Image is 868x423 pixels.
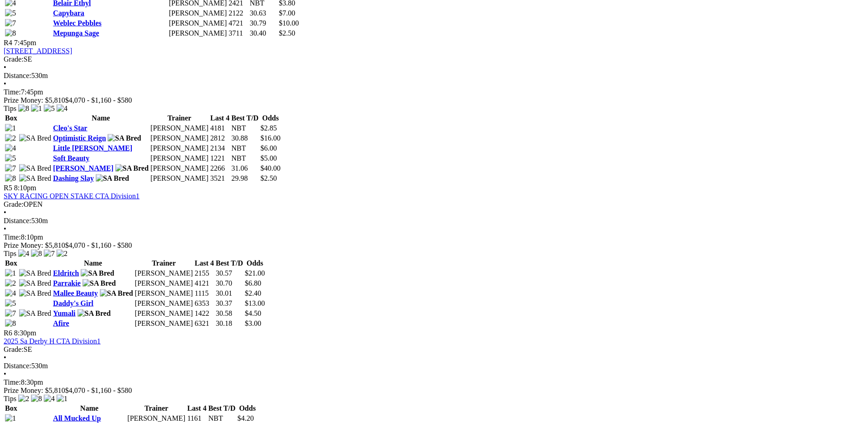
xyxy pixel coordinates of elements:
[5,404,17,412] span: Box
[108,134,141,142] img: SA Bred
[83,279,116,287] img: SA Bred
[44,104,55,113] img: 5
[53,269,79,277] a: Eldritch
[279,19,299,27] span: $10.00
[228,29,248,38] td: 3711
[4,184,12,192] span: R5
[249,29,278,38] td: 30.40
[4,96,864,104] div: Prize Money: $5,810
[249,9,278,18] td: 30.63
[150,174,209,183] td: [PERSON_NAME]
[53,124,87,132] a: Cleo's Star
[168,29,227,38] td: [PERSON_NAME]
[14,329,36,337] span: 8:30pm
[31,250,42,258] img: 8
[4,395,16,402] span: Tips
[245,319,261,327] span: $3.00
[14,39,36,47] span: 7:45pm
[52,404,126,413] th: Name
[4,63,6,71] span: •
[57,250,68,258] img: 2
[135,259,193,268] th: Trainer
[279,29,295,37] span: $2.50
[127,404,186,413] th: Trainer
[18,395,29,403] img: 2
[228,19,248,28] td: 4721
[4,72,31,79] span: Distance:
[260,174,277,182] span: $2.50
[4,345,864,354] div: SE
[194,259,214,268] th: Last 4
[4,225,6,233] span: •
[237,404,258,413] th: Odds
[231,134,259,143] td: 30.88
[4,345,24,353] span: Grade:
[245,309,261,317] span: $4.50
[4,354,6,361] span: •
[53,309,75,317] a: Yumali
[19,134,52,142] img: SA Bred
[52,259,133,268] th: Name
[4,378,21,386] span: Time:
[78,309,111,318] img: SA Bred
[4,233,864,241] div: 8:10pm
[150,124,209,133] td: [PERSON_NAME]
[5,114,17,122] span: Box
[53,174,94,182] a: Dashing Slay
[194,279,214,288] td: 4121
[260,124,277,132] span: $2.85
[4,362,31,370] span: Distance:
[4,209,6,216] span: •
[19,279,52,287] img: SA Bred
[4,217,31,225] span: Distance:
[5,134,16,142] img: 2
[81,269,114,277] img: SA Bred
[19,269,52,277] img: SA Bred
[245,269,265,277] span: $21.00
[4,329,12,337] span: R6
[210,124,230,133] td: 4181
[115,164,149,172] img: SA Bred
[260,154,277,162] span: $5.00
[215,259,244,268] th: Best T/D
[135,279,193,288] td: [PERSON_NAME]
[245,279,261,287] span: $6.80
[215,309,244,318] td: 30.58
[19,289,52,298] img: SA Bred
[194,269,214,278] td: 2155
[135,299,193,308] td: [PERSON_NAME]
[96,174,129,183] img: SA Bred
[5,19,16,27] img: 7
[4,72,864,80] div: 530m
[187,414,207,423] td: 1161
[4,88,21,96] span: Time:
[249,19,278,28] td: 30.79
[5,154,16,162] img: 5
[65,96,132,104] span: $4,070 - $1,160 - $580
[4,39,12,47] span: R4
[53,154,89,162] a: Soft Beauty
[194,309,214,318] td: 1422
[4,47,72,55] a: [STREET_ADDRESS]
[5,279,16,287] img: 2
[4,88,864,96] div: 7:45pm
[53,164,113,172] a: [PERSON_NAME]
[57,395,68,403] img: 1
[237,414,254,422] span: $4.20
[53,9,84,17] a: Capybara
[65,241,132,249] span: $4,070 - $1,160 - $580
[215,299,244,308] td: 30.37
[4,362,864,370] div: 530m
[150,164,209,173] td: [PERSON_NAME]
[215,269,244,278] td: 30.57
[244,259,265,268] th: Odds
[260,114,281,123] th: Odds
[215,279,244,288] td: 30.70
[4,55,864,63] div: SE
[4,217,864,225] div: 530m
[187,404,207,413] th: Last 4
[135,289,193,298] td: [PERSON_NAME]
[4,386,864,395] div: Prize Money: $5,810
[127,414,186,423] td: [PERSON_NAME]
[5,299,16,308] img: 5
